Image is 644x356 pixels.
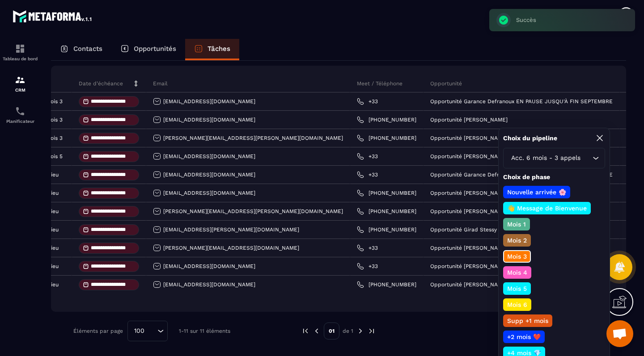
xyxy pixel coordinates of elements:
a: Ouvrir le chat [606,320,633,347]
input: Search for option [148,326,155,336]
img: formation [15,43,25,54]
p: Supp +1 mois [506,316,550,325]
img: next [356,327,364,335]
p: Mois 1 [506,220,527,229]
p: Nouvelle arrivée 🌸 [506,188,568,197]
a: formationformationCRM [2,68,38,99]
a: Opportunités [111,39,185,60]
p: Opportunité [PERSON_NAME][GEOGRAPHIC_DATA] [430,245,563,251]
input: Search for option [582,153,590,163]
img: formation [15,75,25,85]
p: 01 [324,322,339,339]
p: Meet / Téléphone [357,80,402,87]
p: Mois 3 [506,252,528,261]
a: [PHONE_NUMBER] [357,116,416,123]
p: 👋 Message de Bienvenue [506,204,588,213]
img: logo [13,8,93,24]
p: Opportunité [PERSON_NAME] [430,208,508,214]
img: next [368,327,376,335]
p: 1-11 sur 11 éléments [179,328,230,334]
p: Mois 5 [506,284,528,293]
img: prev [301,327,309,335]
p: Opportunité [PERSON_NAME] [430,263,508,269]
span: 100 [131,326,148,336]
p: Opportunité [PERSON_NAME] [430,117,508,123]
a: schedulerschedulerPlanificateur [2,99,38,130]
a: [PHONE_NUMBER] [357,226,416,233]
p: Contacts [73,45,102,53]
p: Choix de phase [503,173,605,181]
a: [PHONE_NUMBER] [357,134,416,142]
p: Email [153,80,168,87]
p: de 1 [343,327,353,335]
p: Tableau de bord [2,56,38,61]
a: Contacts [51,39,111,60]
span: Acc. 6 mois - 3 appels [509,153,582,163]
a: +33 [357,263,378,270]
p: Opportunités [134,45,176,53]
a: [PHONE_NUMBER] [357,189,416,197]
p: Opportunité [PERSON_NAME] [430,190,508,196]
p: Mois 4 [506,268,529,277]
p: Opportunité Girad Stessy [430,226,497,233]
img: scheduler [15,106,25,117]
a: +33 [357,171,378,178]
p: Opportunité [PERSON_NAME] [430,153,508,159]
p: Opportunité [430,80,462,87]
p: Mois 6 [506,300,529,309]
a: [PHONE_NUMBER] [357,281,416,288]
p: Opportunité [PERSON_NAME] [430,135,508,141]
p: CRM [2,88,38,92]
p: Choix du pipeline [503,134,557,142]
a: +33 [357,153,378,160]
p: Éléments par page [73,328,123,334]
a: +33 [357,98,378,105]
p: Mois 2 [506,236,528,245]
p: Date d’échéance [79,80,123,87]
p: Planificateur [2,119,38,124]
p: Opportunité [PERSON_NAME] [430,281,508,288]
p: Opportunité Garance Defranoux EN PAUSE JUSQU'À FIN SEPTEMBRE [430,172,613,178]
a: +33 [357,244,378,251]
a: [PHONE_NUMBER] [357,208,416,215]
a: formationformationTableau de bord [2,37,38,68]
p: Opportunité Garance Defranoux EN PAUSE JUSQU'À FIN SEPTEMBRE [430,98,613,105]
div: Search for option [127,321,168,341]
p: Tâches [208,45,230,53]
p: +2 mois ❤️ [506,332,542,341]
img: prev [313,327,321,335]
div: Search for option [503,148,605,168]
a: Tâches [185,39,239,60]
